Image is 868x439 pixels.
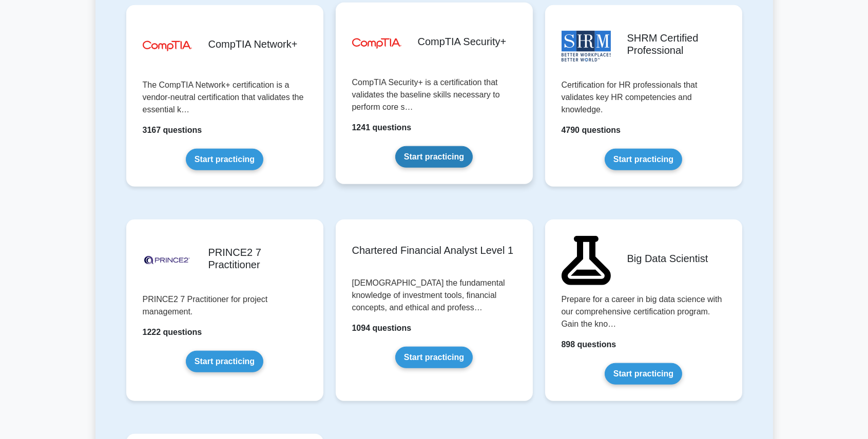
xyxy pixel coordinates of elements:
[605,149,682,170] a: Start practicing
[186,351,263,372] a: Start practicing
[395,347,473,368] a: Start practicing
[395,146,473,168] a: Start practicing
[186,149,263,170] a: Start practicing
[605,363,682,385] a: Start practicing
